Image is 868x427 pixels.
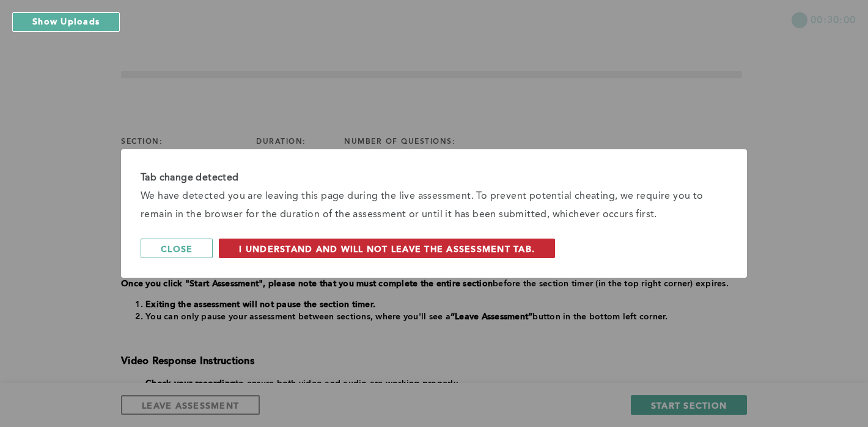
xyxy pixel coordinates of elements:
[141,169,727,187] div: Tab change detected
[12,12,120,32] button: Show Uploads
[219,239,555,258] button: I understand and will not leave the assessment tab.
[161,243,193,254] span: Close
[141,239,213,258] button: Close
[141,187,727,224] div: We have detected you are leaving this page during the live assessment. To prevent potential cheat...
[239,243,535,254] span: I understand and will not leave the assessment tab.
